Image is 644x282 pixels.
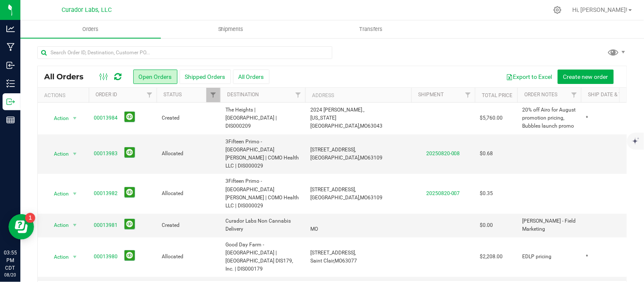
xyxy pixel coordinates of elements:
[501,70,558,84] button: Export to Excel
[70,112,80,124] span: select
[573,6,628,13] span: Hi, [PERSON_NAME]!
[162,114,215,122] span: Created
[94,114,118,122] a: 00013984
[70,251,80,263] span: select
[335,258,342,264] span: MO
[6,79,15,88] inline-svg: Inventory
[71,25,110,33] span: Orders
[94,253,118,261] a: 00013980
[480,150,493,158] span: $0.68
[368,195,382,201] span: 63109
[552,6,563,14] div: Manage settings
[20,20,161,38] a: Orders
[360,123,368,129] span: MO
[567,88,581,102] a: Filter
[558,70,614,84] button: Create new order
[6,25,15,33] inline-svg: Analytics
[523,253,552,261] span: EDLP pricing
[46,112,69,124] span: Action
[8,214,34,240] iframe: Resource center
[225,138,300,170] span: 3Fifteen Primo - [GEOGRAPHIC_DATA][PERSON_NAME] | COMO Health LLC | DIS000029
[480,114,503,122] span: $5,760.00
[523,217,576,233] span: [PERSON_NAME] - Field Marketing
[4,249,17,272] p: 03:55 PM CDT
[480,253,503,261] span: $2,208.00
[461,88,475,102] a: Filter
[70,188,80,200] span: select
[225,106,300,131] span: The Heights | [GEOGRAPHIC_DATA] | DIS000209
[360,195,368,201] span: MO
[480,190,493,198] span: $0.35
[418,92,444,98] a: Shipment
[310,226,318,232] span: MO
[310,107,364,113] span: 2024 [PERSON_NAME].,
[368,155,382,161] span: 63109
[225,217,300,233] span: Curador Labs Non Cannabis Delivery
[6,116,15,124] inline-svg: Reports
[162,150,215,158] span: Allocated
[6,43,15,51] inline-svg: Manufacturing
[563,73,608,80] span: Create new order
[4,272,17,278] p: 08/20
[227,92,259,98] a: Destination
[360,155,368,161] span: MO
[310,147,356,153] span: [STREET_ADDRESS],
[207,25,255,33] span: Shipments
[291,88,305,102] a: Filter
[162,221,215,229] span: Created
[46,148,69,160] span: Action
[342,258,357,264] span: 63077
[44,92,85,98] div: Actions
[310,155,360,161] span: [GEOGRAPHIC_DATA],
[25,213,35,223] iframe: Resource center unread badge
[523,106,576,131] span: 20% off Airo for August promotion pricing, Bubbles launch promo
[368,123,382,129] span: 63043
[310,195,360,201] span: [GEOGRAPHIC_DATA],
[62,6,112,14] span: Curador Labs, LLC
[524,92,557,98] a: Order Notes
[206,88,220,102] a: Filter
[46,251,69,263] span: Action
[480,221,493,229] span: $0.00
[70,219,80,231] span: select
[94,221,118,229] a: 00013981
[482,92,512,98] a: Total Price
[44,72,92,81] span: All Orders
[426,151,460,156] a: 20250820-008
[310,115,360,129] span: [US_STATE][GEOGRAPHIC_DATA],
[46,188,69,200] span: Action
[70,148,80,160] span: select
[143,88,157,102] a: Filter
[94,150,118,158] a: 00013983
[348,25,394,33] span: Transfers
[6,61,15,70] inline-svg: Inbound
[310,187,356,193] span: [STREET_ADDRESS],
[37,46,332,59] input: Search Order ID, Destination, Customer PO...
[426,190,460,196] a: 20250820-007
[133,70,177,84] button: Open Orders
[225,241,300,274] span: Good Day Farm - [GEOGRAPHIC_DATA] | [GEOGRAPHIC_DATA] DIS179, Inc. | DIS000179
[46,219,69,231] span: Action
[310,250,356,256] span: [STREET_ADDRESS],
[233,70,270,84] button: All Orders
[162,253,215,261] span: Allocated
[94,190,118,198] a: 00013982
[180,70,231,84] button: Shipped Orders
[96,92,117,98] a: Order ID
[161,20,301,38] a: Shipments
[225,177,300,210] span: 3Fifteen Primo - [GEOGRAPHIC_DATA][PERSON_NAME] | COMO Health LLC | DIS000029
[163,92,182,98] a: Status
[305,88,411,103] th: Address
[310,258,335,264] span: Saint Clair,
[301,20,442,38] a: Transfers
[6,98,15,106] inline-svg: Outbound
[162,190,215,198] span: Allocated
